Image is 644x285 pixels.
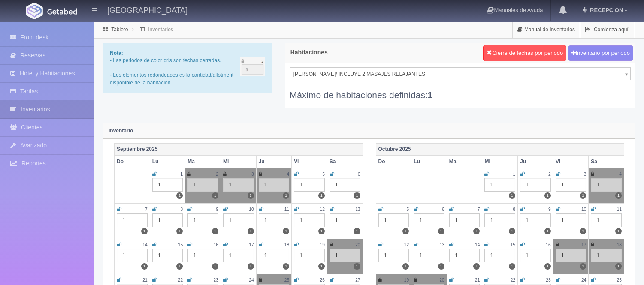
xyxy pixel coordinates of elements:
[152,249,183,262] div: 1
[117,249,148,262] div: 1
[214,278,218,282] small: 23
[248,192,254,199] label: 1
[580,21,635,38] a: ¡Comienza aquí!
[178,278,183,282] small: 22
[150,156,185,168] th: Lu
[294,213,325,227] div: 1
[107,4,187,15] h4: [GEOGRAPHIC_DATA]
[589,156,624,168] th: Sa
[355,278,360,282] small: 27
[548,207,551,212] small: 9
[548,172,551,177] small: 2
[322,172,325,177] small: 5
[290,80,631,101] div: Máximo de habitaciones definidas:
[320,243,325,247] small: 19
[615,192,622,199] label: 1
[249,207,254,212] small: 10
[111,27,128,33] a: Tablero
[355,207,360,212] small: 13
[402,228,409,234] label: 1
[318,228,325,234] label: 1
[411,156,447,168] th: Lu
[482,156,518,168] th: Mi
[176,263,183,270] label: 1
[320,207,325,212] small: 12
[378,213,409,227] div: 1
[330,178,360,192] div: 1
[447,156,482,168] th: Ma
[181,207,183,212] small: 8
[591,178,622,192] div: 1
[449,249,480,262] div: 1
[214,243,218,247] small: 16
[141,228,148,234] label: 1
[484,213,515,227] div: 1
[513,21,580,38] a: Manual de Inventarios
[376,143,624,156] th: Octubre 2025
[284,243,289,247] small: 18
[406,207,409,212] small: 5
[251,172,254,177] small: 3
[283,192,289,199] label: 1
[152,178,183,192] div: 1
[248,228,254,234] label: 1
[439,278,444,282] small: 20
[284,278,289,282] small: 25
[109,128,133,134] strong: Inventario
[509,228,515,234] label: 1
[617,278,622,282] small: 25
[216,172,218,177] small: 2
[475,243,480,247] small: 14
[402,263,409,270] label: 1
[581,207,586,212] small: 10
[473,263,480,270] label: 1
[484,249,515,262] div: 1
[212,263,218,270] label: 1
[544,228,551,234] label: 1
[511,243,515,247] small: 15
[141,263,148,270] label: 1
[294,249,325,262] div: 1
[404,278,409,282] small: 19
[546,243,550,247] small: 16
[513,207,515,212] small: 8
[259,249,290,262] div: 1
[223,249,254,262] div: 1
[438,228,444,234] label: 1
[568,45,633,61] button: Inventario por periodo
[580,192,586,199] label: 1
[588,7,623,13] span: RECEPCION
[518,156,553,168] th: Ju
[283,228,289,234] label: 1
[473,228,480,234] label: 1
[483,45,566,61] button: Cierre de fechas por periodo
[287,172,290,177] small: 4
[212,192,218,199] label: 1
[404,243,409,247] small: 12
[615,263,622,270] label: 1
[591,213,622,227] div: 1
[619,172,622,177] small: 4
[330,213,360,227] div: 1
[354,192,360,199] label: 1
[376,156,411,168] th: Do
[187,178,218,192] div: 1
[26,3,43,19] img: Getabed
[617,243,622,247] small: 18
[221,156,256,168] th: Mi
[290,67,631,80] a: [PERSON_NAME]/ INCLUYE 2 MASAJES RELAJANTES
[484,178,515,192] div: 1
[187,249,218,262] div: 1
[520,213,551,227] div: 1
[176,192,183,199] label: 1
[292,156,327,168] th: Vi
[327,156,363,168] th: Sa
[378,249,409,262] div: 1
[148,27,173,33] a: Inventarios
[478,207,480,212] small: 7
[358,172,360,177] small: 6
[354,228,360,234] label: 1
[284,207,289,212] small: 11
[115,156,150,168] th: Do
[283,263,289,270] label: 1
